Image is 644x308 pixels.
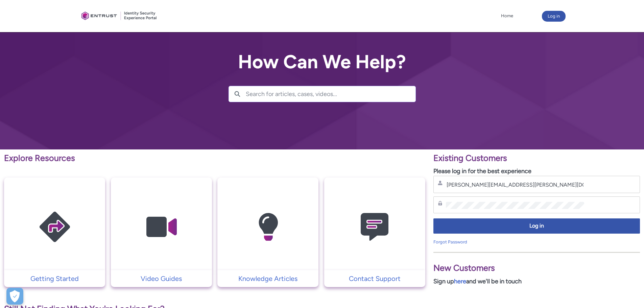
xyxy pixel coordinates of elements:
[446,181,584,188] input: Username
[229,86,246,102] button: Search
[114,274,209,284] p: Video Guides
[6,288,23,305] button: Open Preferences
[229,51,416,72] h2: How Can We Help?
[4,152,425,165] p: Explore Resources
[23,191,87,263] img: Getting Started
[236,191,300,263] img: Knowledge Articles
[433,277,640,286] p: Sign up and we'll be in touch
[433,167,640,176] p: Please log in for the best experience
[324,274,425,284] a: Contact Support
[4,274,105,284] a: Getting Started
[328,274,422,284] p: Contact Support
[111,274,212,284] a: Video Guides
[454,278,466,285] a: here
[438,222,636,230] span: Log in
[6,288,23,305] div: Cookie Preferences
[342,191,407,263] img: Contact Support
[217,274,318,284] a: Knowledge Articles
[7,274,102,284] p: Getting Started
[246,86,415,102] input: Search for articles, cases, videos...
[221,274,315,284] p: Knowledge Articles
[433,262,640,275] p: New Customers
[433,218,640,234] button: Log in
[542,11,566,22] button: Log in
[499,11,515,21] a: Home
[433,239,467,244] a: Forgot Password
[129,191,193,263] img: Video Guides
[433,152,640,165] p: Existing Customers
